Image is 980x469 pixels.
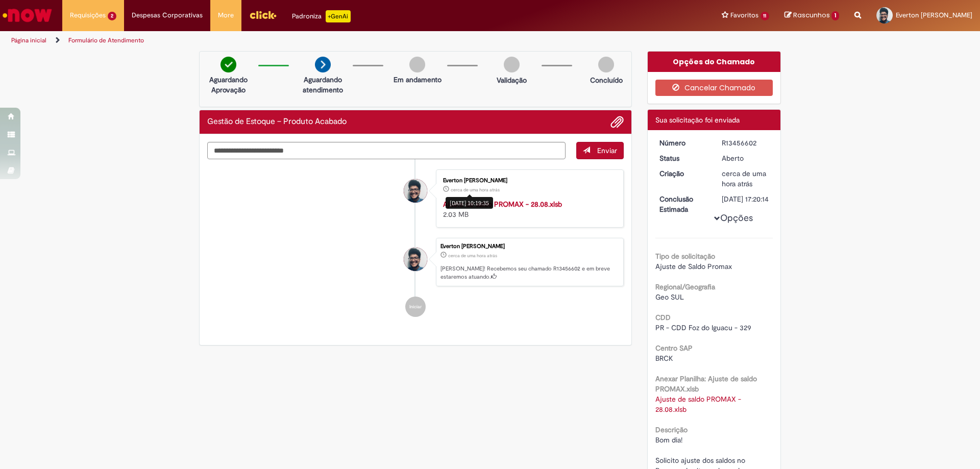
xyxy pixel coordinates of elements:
div: Everton [PERSON_NAME] [440,243,618,250]
span: More [218,10,234,20]
p: [PERSON_NAME]! Recebemos seu chamado R13456602 e em breve estaremos atuando. [440,265,618,281]
span: Sua solicitação foi enviada [655,115,740,125]
span: Ajuste de Saldo Promax [655,262,732,271]
div: Everton Aciole Da Silva [404,179,427,203]
img: ServiceNow [1,5,54,26]
div: [DATE] 10:19:35 [446,197,493,209]
h2: Gestão de Estoque – Produto Acabado Histórico de tíquete [207,117,347,127]
div: Aberto [722,153,769,163]
span: 1 [831,11,839,20]
dt: Criação [652,168,715,179]
span: Despesas Corporativas [132,10,203,20]
span: Geo SUL [655,292,684,302]
b: Regional/Geografia [655,282,715,291]
button: Enviar [576,142,624,159]
textarea: Digite sua mensagem aqui... [207,142,566,159]
img: check-circle-green.png [220,57,236,72]
img: click_logo_yellow_360x200.png [249,7,277,22]
span: Enviar [597,146,617,155]
b: Descrição [655,425,688,434]
p: Concluído [590,75,623,85]
a: Download de Ajuste de saldo PROMAX - 28.08.xlsb [655,394,743,414]
div: R13456602 [722,138,769,148]
p: +GenAi [326,10,351,22]
span: PR - CDD Foz do Iguacu - 329 [655,323,751,332]
a: Ajuste de saldo PROMAX - 28.08.xlsb [443,200,562,209]
img: arrow-next.png [315,57,331,72]
span: cerca de uma hora atrás [451,187,500,193]
span: cerca de uma hora atrás [448,253,497,259]
a: Rascunhos [785,11,839,20]
div: Opções do Chamado [648,52,781,72]
b: Tipo de solicitação [655,252,715,261]
div: 2.03 MB [443,199,613,219]
dt: Conclusão Estimada [652,194,715,214]
p: Aguardando atendimento [298,75,348,95]
time: 28/08/2025 10:20:09 [448,253,497,259]
img: img-circle-grey.png [598,57,614,72]
p: Validação [497,75,527,85]
span: 11 [761,12,770,20]
span: cerca de uma hora atrás [722,169,766,188]
span: Requisições [70,10,106,20]
div: 28/08/2025 10:20:09 [722,168,769,189]
ul: Histórico de tíquete [207,159,624,328]
p: Aguardando Aprovação [204,75,253,95]
ul: Trilhas de página [8,31,646,50]
span: Favoritos [730,10,758,20]
dt: Status [652,153,715,163]
div: Everton Aciole Da Silva [404,248,427,271]
div: Padroniza [292,10,351,22]
span: 2 [108,12,116,20]
div: Everton [PERSON_NAME] [443,178,613,184]
b: CDD [655,313,671,322]
img: img-circle-grey.png [409,57,425,72]
dt: Número [652,138,715,148]
span: Everton [PERSON_NAME] [896,11,972,19]
b: Anexar Planilha: Ajuste de saldo PROMAX.xlsb [655,374,757,393]
span: Rascunhos [793,10,830,20]
img: img-circle-grey.png [504,57,520,72]
div: [DATE] 17:20:14 [722,194,769,204]
button: Adicionar anexos [610,115,624,129]
a: Página inicial [11,36,46,44]
span: BRCK [655,354,673,363]
b: Centro SAP [655,343,693,353]
li: Everton Aciole Da Silva [207,238,624,287]
p: Em andamento [394,75,442,85]
a: Formulário de Atendimento [68,36,144,44]
button: Cancelar Chamado [655,80,773,96]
